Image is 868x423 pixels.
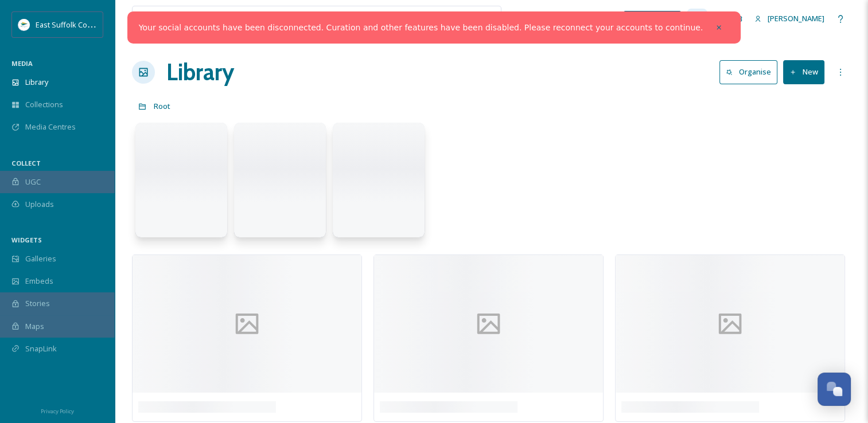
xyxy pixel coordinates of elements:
[25,343,57,354] span: SnapLink
[783,60,824,84] button: New
[624,11,681,27] a: What's New
[687,9,707,29] a: Dashboard
[139,22,703,34] a: Your social accounts have been disconnected. Curation and other features have been disabled. Plea...
[25,321,44,332] span: Maps
[154,99,170,113] a: Root
[25,298,50,309] span: Stories
[749,7,830,30] a: [PERSON_NAME]
[41,404,74,417] a: Privacy Policy
[25,177,41,187] span: UGC
[18,19,30,30] img: ESC%20Logo.png
[25,99,63,110] span: Collections
[154,101,170,111] span: Root
[25,253,56,264] span: Galleries
[11,236,42,244] span: WIDGETS
[25,199,54,210] span: Uploads
[11,159,41,167] span: COLLECT
[41,408,74,415] span: Privacy Policy
[25,122,76,132] span: Media Centres
[25,276,53,287] span: Embeds
[166,55,234,89] a: Library
[159,6,407,32] input: Search your library
[36,19,103,30] span: East Suffolk Council
[719,60,777,84] button: Organise
[25,77,48,88] span: Library
[428,7,495,30] a: View all files
[818,373,851,406] button: Open Chat
[768,13,824,23] span: [PERSON_NAME]
[11,59,33,68] span: MEDIA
